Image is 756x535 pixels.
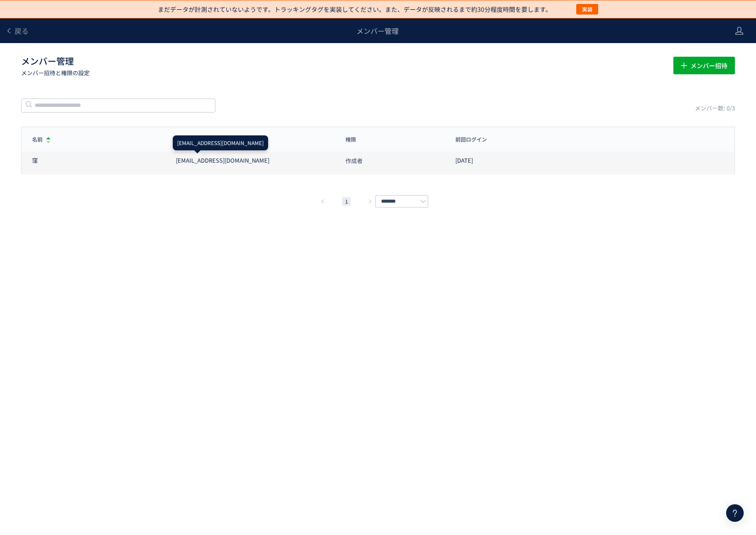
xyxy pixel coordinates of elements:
span: 実装 [582,4,592,15]
div: [EMAIL_ADDRESS][DOMAIN_NAME] [176,156,269,165]
li: 1 [342,197,351,206]
div: [EMAIL_ADDRESS][DOMAIN_NAME] [173,135,268,150]
button: 実装 [576,4,598,15]
div: pagination [21,196,735,207]
h1: メンバー管理 [21,55,663,77]
span: 名前 [32,135,43,143]
p: まだデータが計測されていないようです。トラッキングタグを実装してください。また、データが反映されるまで約30分程度時間を要します。 [158,5,552,14]
span: 戻る [15,25,29,36]
span: 作成者 [345,158,363,164]
div: メンバー管理 [29,18,726,43]
span: 前回ログイン [455,135,487,143]
p: メンバー招待と権限の設定 [21,69,663,77]
div: [DATE] [445,156,610,165]
span: 権限 [345,135,356,143]
div: メンバー数: 0/3 [695,104,735,113]
div: 窪 [32,156,38,165]
span: メンバー招待 [691,57,727,74]
button: メンバー招待 [673,57,735,74]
